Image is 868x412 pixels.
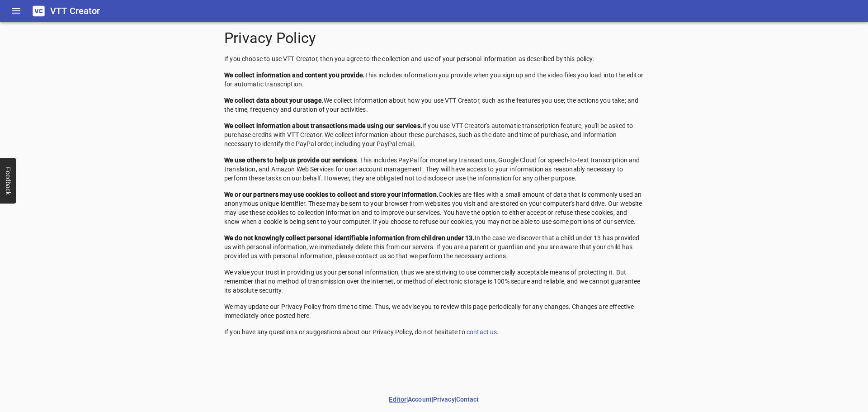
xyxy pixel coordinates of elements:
[224,156,644,183] p: . This includes PayPal for monetary transactions, Google Cloud for speech-to-text transcription a...
[456,396,479,403] a: Contact
[224,71,644,89] p: This includes information you provide when you sign up and the video files you load into the edit...
[224,233,644,260] p: In the case we discover that a child under 13 has provided us with personal information, we immed...
[50,4,100,18] h6: VTT Creator
[224,29,644,47] h4: Privacy Policy
[408,396,432,403] a: Account
[224,190,644,226] p: Cookies are files with a small amount of data that is commonly used an anonymous unique identifie...
[224,96,644,114] p: We collect information about how you use VTT Creator, such as the features you use; the actions y...
[224,121,644,148] p: If you use VTT Creator's automatic transcription feature, you'll be asked to purchase credits wit...
[389,396,406,403] a: Editor
[224,268,644,295] p: We value your trust in providing us your personal information, thus we are striving to use commer...
[389,395,479,405] h6: | | |
[224,302,644,320] p: We may update our Privacy Policy from time to time. Thus, we advise you to review this page perio...
[224,191,439,198] strong: We or our partners may use cookies to collect and store your information.
[224,234,475,242] strong: We do not knowingly collect personal identifiable information from children under 13.
[224,122,422,129] strong: We collect information about transactions made using our services.
[467,328,497,336] a: contact us
[224,156,357,164] strong: We use others to help us provide our services
[224,327,644,336] p: If you have any questions or suggestions about our Privacy Policy, do not hesitate to .
[433,396,455,403] a: Privacy
[224,97,324,104] strong: We collect data about your usage.
[224,71,365,79] strong: We collect information and content you provide.
[224,54,644,63] p: If you choose to use VTT Creator, then you agree to the collection and use of your personal infor...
